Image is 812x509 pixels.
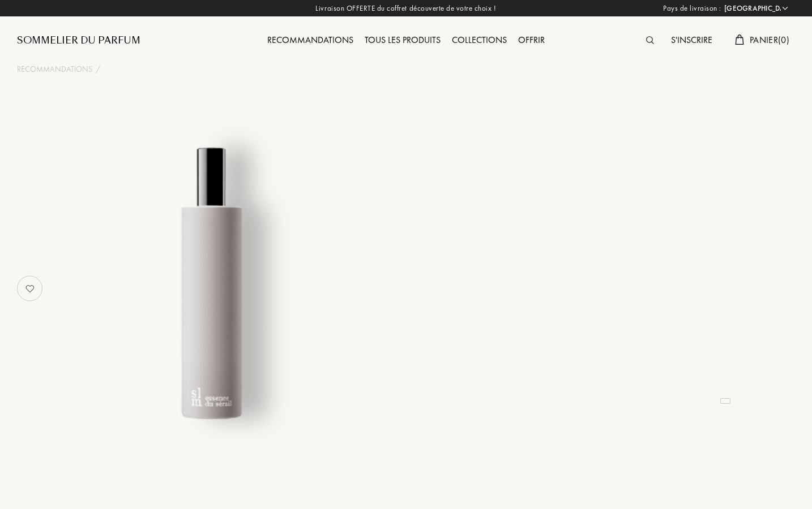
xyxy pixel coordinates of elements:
[359,34,446,46] a: Tous les produits
[262,33,359,48] div: Recommandations
[72,144,351,422] img: undefined undefined
[446,33,512,48] div: Collections
[735,34,744,45] img: cart.svg
[262,34,359,46] a: Recommandations
[446,34,512,46] a: Collections
[665,33,718,48] div: S'inscrire
[19,277,41,300] img: no_like_p.png
[750,34,789,46] span: Panier ( 0 )
[663,3,721,14] span: Pays de livraison :
[512,33,550,48] div: Offrir
[17,34,140,48] a: Sommelier du Parfum
[646,36,654,44] img: search_icn.svg
[359,33,446,48] div: Tous les produits
[665,34,718,46] a: S'inscrire
[512,34,550,46] a: Offrir
[96,63,100,75] div: /
[17,63,92,75] a: Recommandations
